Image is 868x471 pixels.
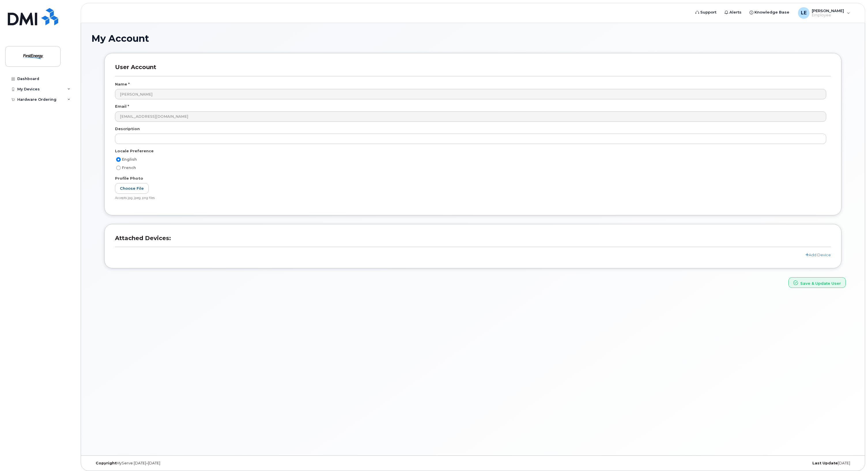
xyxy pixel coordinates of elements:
input: English [116,157,121,162]
label: Name * [115,81,130,87]
div: Accepts jpg, jpeg, png files [115,196,826,200]
span: English [122,157,137,162]
label: Description [115,126,140,132]
div: MyServe [DATE]–[DATE] [91,461,346,466]
h3: Attached Devices: [115,235,831,247]
div: [DATE] [600,461,854,466]
strong: Copyright [96,461,116,465]
label: Choose File [115,183,149,194]
button: Save & Update User [788,277,846,288]
label: Locale Preference [115,148,154,154]
strong: Last Update [812,461,838,465]
h3: User Account [115,64,831,76]
span: French [122,166,136,170]
h1: My Account [91,33,854,43]
input: French [116,166,121,170]
label: Profile Photo [115,176,143,181]
label: Email * [115,104,129,109]
a: Add Device [805,252,831,257]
